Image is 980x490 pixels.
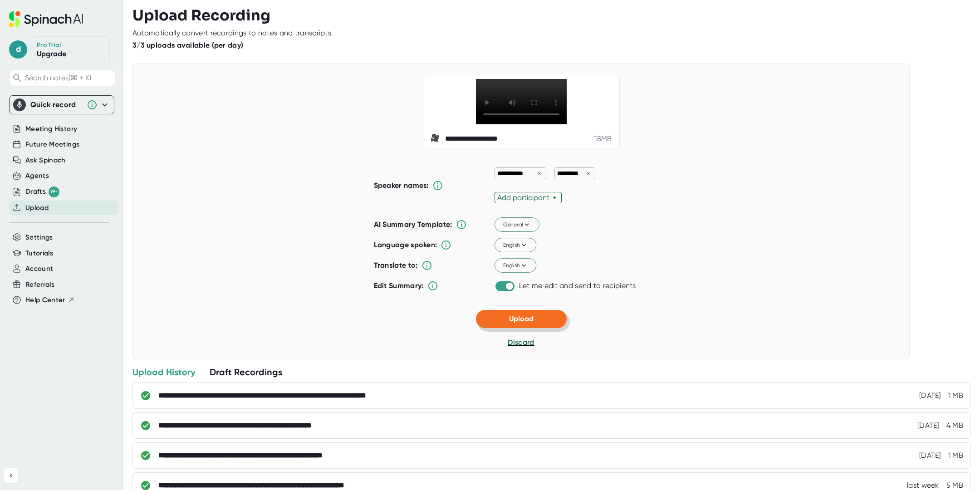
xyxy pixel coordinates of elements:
div: × [584,169,593,178]
span: Help Center [25,295,65,305]
button: Upload [476,310,567,328]
div: Automatically convert recordings to notes and transcripts. [132,29,333,38]
div: Let me edit and send to recipients [519,281,636,290]
div: 5 MB [946,481,963,490]
div: 9/24/2025, 12:51:11 PM [907,481,939,490]
button: Agents [25,171,49,181]
span: English [503,261,528,269]
button: Referrals [25,279,54,290]
div: + [553,193,559,202]
span: English [503,241,528,249]
div: Draft Recordings [210,366,282,378]
div: × [535,169,544,178]
span: Upload [509,314,534,323]
button: Upload [25,203,49,213]
div: Upload History [132,366,195,378]
button: Account [25,264,53,274]
span: General [503,220,531,229]
div: Pro Trial [37,41,63,49]
div: 99+ [49,186,59,197]
button: Collapse sidebar [4,468,18,483]
div: Quick record [30,100,82,109]
div: 4 MB [946,421,963,430]
b: Speaker names: [374,181,429,190]
b: 3/3 uploads available (per day) [132,41,243,49]
h3: Upload Recording [132,7,971,24]
div: 1 MB [948,391,963,400]
div: 10/2/2025, 3:33:43 PM [919,391,941,400]
button: English [495,238,536,253]
div: Add participant [497,193,553,202]
button: Future Meetings [25,139,79,150]
b: Edit Summary: [374,281,424,290]
div: 10/1/2025, 2:53:04 PM [919,451,941,460]
div: 10/1/2025, 6:29:17 PM [917,421,939,430]
button: Tutorials [25,248,53,259]
div: 1 MB [948,451,963,460]
b: Translate to: [374,261,418,269]
button: Meeting History [25,124,77,134]
div: 18 MB [594,134,612,143]
b: Language spoken: [374,240,437,249]
b: AI Summary Template: [374,220,452,229]
button: Discard [508,337,534,348]
span: Search notes (⌘ + K) [25,73,113,82]
span: Discard [508,338,534,347]
div: Quick record [13,96,110,114]
span: d [9,40,27,59]
span: video [431,133,441,144]
button: General [495,218,539,232]
button: Ask Spinach [25,155,66,166]
button: Settings [25,232,53,243]
button: English [495,259,536,273]
a: Upgrade [37,49,66,58]
button: Drafts 99+ [25,186,59,197]
button: Help Center [25,295,75,305]
div: Drafts [25,186,59,197]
